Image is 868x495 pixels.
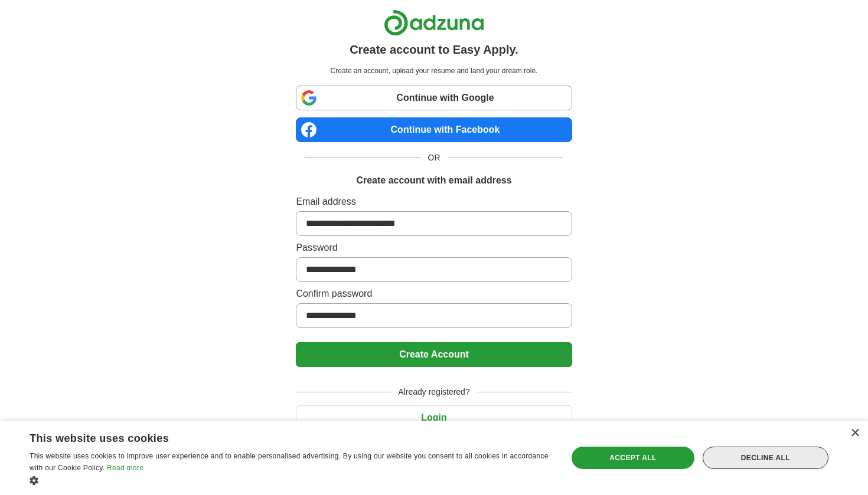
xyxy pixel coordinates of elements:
label: Confirm password [296,287,572,301]
button: Create Account [296,342,572,367]
span: OR [421,152,448,164]
div: This website uses cookies [30,428,522,445]
div: Close [850,429,859,438]
div: Decline all [703,447,828,469]
a: Continue with Google [296,86,572,110]
h1: Create account with email address [356,173,511,188]
span: This website uses cookies to improve user experience and to enable personalised advertising. By u... [30,452,549,472]
p: Create an account, upload your resume and land your dream role. [298,65,569,76]
h1: Create account to Easy Apply. [350,41,518,58]
label: Password [296,241,572,255]
label: Email address [296,195,572,209]
a: Login [296,412,572,422]
a: Read more, opens a new window [107,464,143,472]
div: Accept all [572,447,694,469]
img: Adzuna logo [384,9,484,36]
a: Continue with Facebook [296,117,572,142]
span: Already registered? [391,386,477,398]
button: Login [296,405,572,430]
